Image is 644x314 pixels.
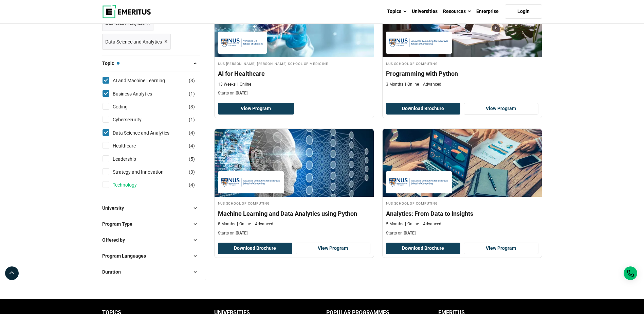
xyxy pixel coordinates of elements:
[189,181,195,189] span: ( )
[464,243,538,254] a: View Program
[218,90,370,96] p: Starts on:
[218,209,370,218] h4: Machine Learning and Data Analytics using Python
[237,221,251,227] p: Online
[386,243,461,254] button: Download Brochure
[215,129,374,197] img: Machine Learning and Data Analytics using Python | Online Coding Course
[386,230,538,236] p: Starts on:
[215,129,374,240] a: Coding Course by NUS School of Computing - September 30, 2025 NUS School of Computing NUS School ...
[102,203,200,213] button: University
[113,168,177,176] a: Strategy and Innovation
[386,200,538,206] h4: NUS School of Computing
[164,37,168,47] span: ×
[102,236,130,244] span: Offered by
[105,38,162,46] span: Data Science and Analytics
[190,169,193,175] span: 3
[221,175,280,190] img: NUS School of Computing
[236,91,247,95] span: [DATE]
[190,117,193,122] span: 1
[386,60,538,66] h4: NUS School of Computing
[383,129,542,240] a: Data Science and Analytics Course by NUS School of Computing - September 30, 2025 NUS School of C...
[464,103,538,115] a: View Program
[189,168,195,176] span: ( )
[421,221,441,227] p: Advanced
[383,129,542,197] img: Analytics: From Data to Insights | Online Data Science and Analytics Course
[189,155,195,163] span: ( )
[389,35,448,50] img: NUS School of Computing
[190,156,193,162] span: 5
[386,209,538,218] h4: Analytics: From Data to Insights
[190,143,193,149] span: 4
[218,69,370,78] h4: AI for Healthcare
[218,221,235,227] p: 8 Months
[218,230,370,236] p: Starts on:
[113,142,149,150] a: Healthcare
[189,129,195,137] span: ( )
[386,82,403,87] p: 3 Months
[113,181,150,189] a: Technology
[113,116,155,123] a: Cybersecurity
[389,175,448,190] img: NUS School of Computing
[405,221,419,227] p: Online
[113,129,183,137] a: Data Science and Analytics
[421,82,441,87] p: Advanced
[190,91,193,97] span: 1
[404,231,416,235] span: [DATE]
[405,82,419,87] p: Online
[102,268,126,276] span: Duration
[102,251,200,261] button: Program Languages
[218,243,293,254] button: Download Brochure
[189,77,195,84] span: ( )
[102,252,151,260] span: Program Languages
[386,221,403,227] p: 5 Months
[236,231,247,235] span: [DATE]
[505,4,542,19] a: Login
[190,104,193,109] span: 3
[253,221,273,227] p: Advanced
[386,69,538,78] h4: Programming with Python
[221,35,263,50] img: NUS Yong Loo Lin School of Medicine
[189,90,195,98] span: ( )
[189,142,195,150] span: ( )
[218,82,236,87] p: 13 Weeks
[102,219,200,229] button: Program Type
[102,34,171,50] a: Data Science and Analytics ×
[113,77,179,84] a: AI and Machine Learning
[218,200,370,206] h4: NUS School of Computing
[102,59,119,67] span: Topic
[218,60,370,66] h4: NUS [PERSON_NAME] [PERSON_NAME] School of Medicine
[386,103,461,115] button: Download Brochure
[190,182,193,188] span: 4
[190,78,193,83] span: 3
[296,243,370,254] a: View Program
[113,103,141,110] a: Coding
[102,220,138,228] span: Program Type
[190,130,193,136] span: 4
[113,90,166,98] a: Business Analytics
[102,204,129,212] span: University
[102,267,200,277] button: Duration
[102,235,200,245] button: Offered by
[102,58,200,68] button: Topic
[218,103,294,115] a: View Program
[189,116,195,123] span: ( )
[237,82,251,87] p: Online
[189,103,195,110] span: ( )
[113,155,150,163] a: Leadership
